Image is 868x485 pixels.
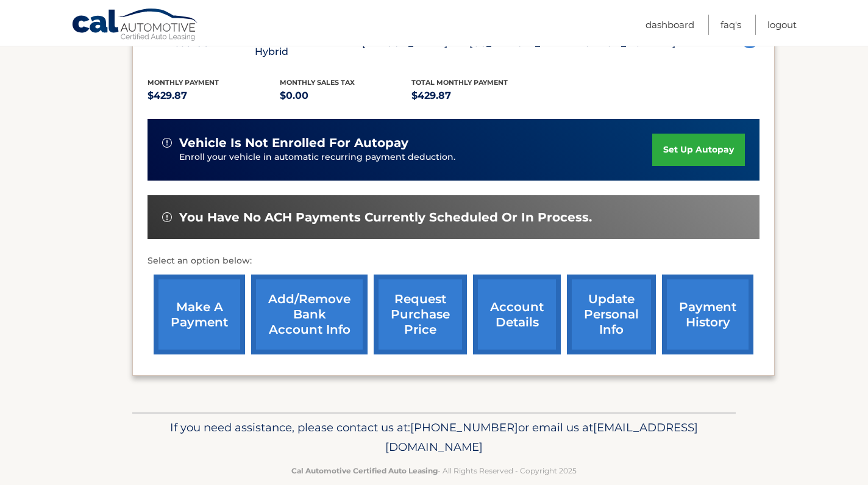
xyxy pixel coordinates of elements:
p: $429.87 [148,87,280,104]
img: alert-white.svg [162,138,172,148]
strong: Cal Automotive Certified Auto Leasing [291,466,438,475]
span: Total Monthly Payment [411,78,508,87]
a: Dashboard [646,15,694,35]
p: Enroll your vehicle in automatic recurring payment deduction. [179,151,652,164]
span: Monthly Payment [148,78,219,87]
span: You have no ACH payments currently scheduled or in process. [179,210,592,225]
p: $429.87 [411,87,544,104]
p: Select an option below: [148,254,759,268]
a: payment history [662,275,753,354]
img: alert-white.svg [162,212,172,222]
span: [PHONE_NUMBER] [410,420,518,434]
span: vehicle is not enrolled for autopay [179,135,408,151]
span: Monthly sales Tax [280,78,355,87]
a: account details [473,275,561,354]
a: set up autopay [652,134,745,166]
a: Cal Automotive [71,8,199,43]
a: update personal info [567,275,656,354]
a: make a payment [154,275,245,354]
p: If you need assistance, please contact us at: or email us at [140,418,728,457]
a: Logout [767,15,797,35]
p: - All Rights Reserved - Copyright 2025 [140,464,728,477]
p: $0.00 [280,87,412,104]
a: Add/Remove bank account info [251,275,368,354]
a: request purchase price [374,275,467,354]
a: FAQ's [720,15,741,35]
span: [EMAIL_ADDRESS][DOMAIN_NAME] [385,420,698,454]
